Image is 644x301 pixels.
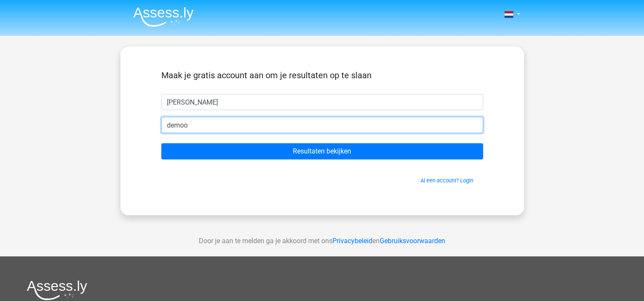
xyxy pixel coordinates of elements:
a: Gebruiksvoorwaarden [380,237,445,245]
img: Assessly logo [27,280,87,300]
input: Voornaam [161,94,483,110]
h5: Maak je gratis account aan om je resultaten op te slaan [161,70,483,80]
a: Al een account? Login [421,177,473,184]
img: Assessly [133,7,194,27]
input: Email [161,117,483,133]
input: Resultaten bekijken [161,143,483,159]
a: Privacybeleid [332,237,372,245]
